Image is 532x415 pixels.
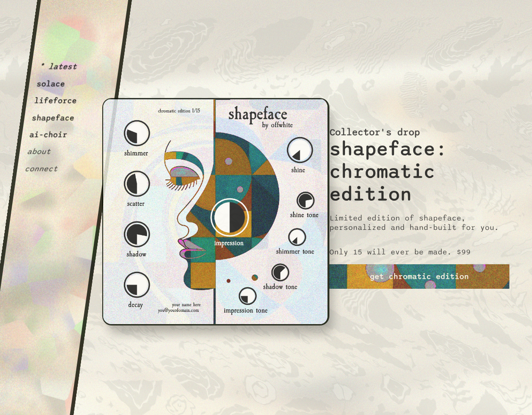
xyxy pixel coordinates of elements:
h3: Collector's drop [329,127,420,138]
button: lifeforce [33,96,77,106]
button: connect [24,164,58,173]
a: get chromatic edition [329,264,509,289]
img: shapeface collectors [102,98,330,326]
button: about [26,147,51,156]
h2: shapeface: chromatic edition [329,138,509,206]
button: solace [36,79,66,89]
button: ai-choir [29,130,68,139]
button: shapeface [31,113,75,122]
button: * latest [39,62,78,72]
p: Only 15 will ever be made. $99 [329,247,471,257]
p: Limited edition of shapeface, personalized and hand-built for you. [329,213,509,232]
